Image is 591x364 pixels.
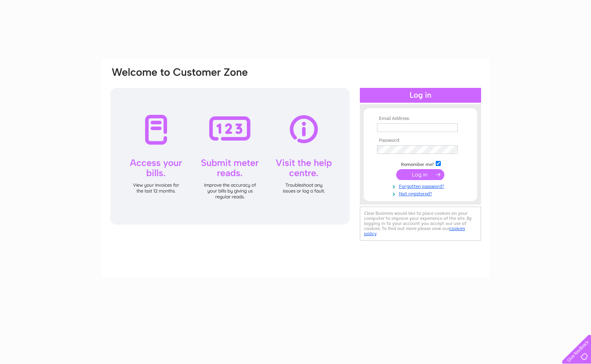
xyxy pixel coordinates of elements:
[377,189,466,197] a: Not registered?
[377,182,466,189] a: Forgotten password?
[375,160,466,168] td: Remember me?
[375,116,466,121] th: Email Address:
[375,138,466,143] th: Password:
[396,169,444,180] input: Submit
[360,207,481,241] div: Clear Business would like to place cookies on your computer to improve your experience of the sit...
[364,226,465,236] a: cookies policy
